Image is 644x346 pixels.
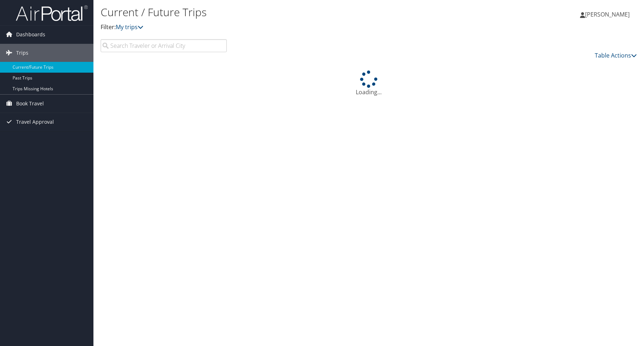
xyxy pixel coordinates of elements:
span: [PERSON_NAME] [585,10,630,18]
span: Book Travel [16,95,44,113]
div: Loading... [101,70,637,96]
input: Search Traveler or Arrival City [101,39,227,52]
span: Trips [16,44,28,62]
a: [PERSON_NAME] [580,4,637,25]
img: airportal-logo.png [16,5,88,22]
p: Filter: [101,23,458,32]
a: My trips [116,23,143,31]
span: Dashboards [16,26,45,44]
h1: Current / Future Trips [101,5,458,20]
a: Table Actions [595,51,637,59]
span: Travel Approval [16,113,54,131]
